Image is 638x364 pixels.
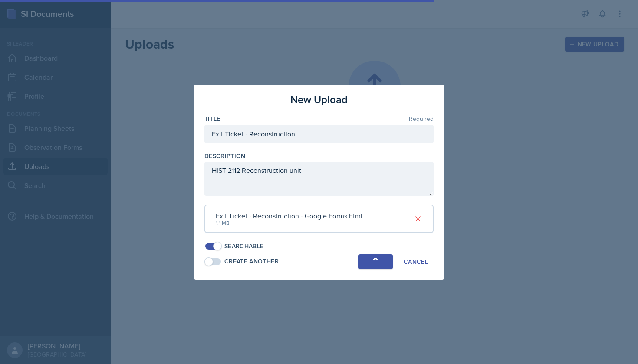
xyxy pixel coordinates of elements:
div: Cancel [404,258,428,265]
div: 1.1 MB [216,219,362,227]
div: Exit Ticket - Reconstruction - Google Forms.html [216,211,362,221]
div: Searchable [224,242,264,251]
h3: New Upload [290,92,348,107]
div: Create Another [224,257,279,266]
input: Enter title [204,125,434,143]
span: Required [409,116,434,122]
button: Cancel [398,254,434,269]
label: Title [204,114,220,123]
label: Description [204,152,246,160]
